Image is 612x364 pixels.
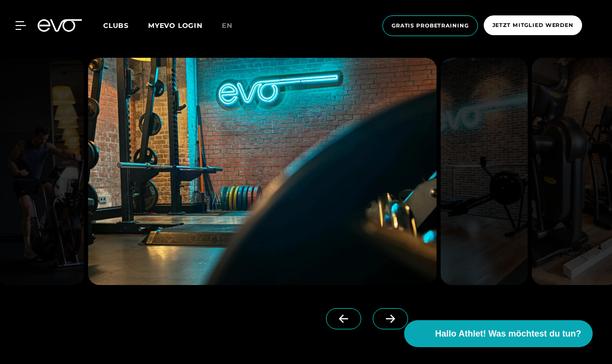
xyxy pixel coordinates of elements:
a: en [222,20,244,31]
a: Jetzt Mitglied werden [481,15,585,36]
a: Clubs [103,21,148,30]
a: MYEVO LOGIN [148,21,203,30]
span: Jetzt Mitglied werden [492,21,573,29]
span: en [222,21,232,30]
img: evofitness [88,58,436,285]
img: evofitness [441,58,528,285]
button: Hallo Athlet! Was möchtest du tun? [404,320,593,347]
span: Gratis Probetraining [392,22,469,30]
a: Gratis Probetraining [380,15,481,36]
span: Hallo Athlet! Was möchtest du tun? [435,327,581,340]
span: Clubs [103,21,129,30]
